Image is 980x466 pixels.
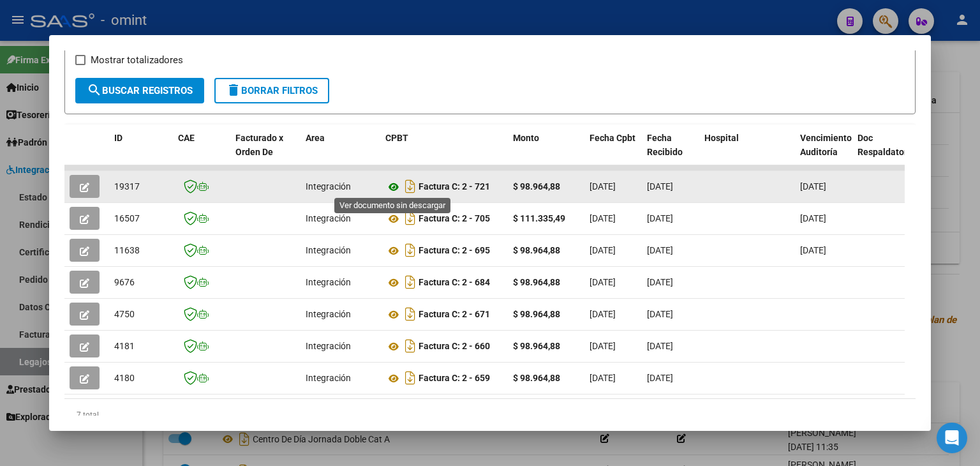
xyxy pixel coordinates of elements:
strong: Factura C: 2 - 659 [419,373,490,384]
button: Buscar Registros [75,78,204,103]
span: Borrar Filtros [226,85,318,96]
strong: $ 111.335,49 [513,213,565,223]
span: 4750 [114,309,135,319]
datatable-header-cell: Fecha Recibido [642,124,699,181]
span: CPBT [385,133,408,143]
span: 9676 [114,277,135,287]
span: Buscar Registros [87,85,193,96]
datatable-header-cell: Doc Respaldatoria [852,124,929,181]
span: [DATE] [590,181,616,192]
span: [DATE] [800,213,826,223]
span: [DATE] [647,245,673,255]
strong: Factura C: 2 - 705 [419,214,490,224]
span: 16507 [114,213,140,223]
span: [DATE] [647,277,673,287]
strong: Factura C: 2 - 660 [419,342,490,352]
span: [DATE] [647,341,673,351]
span: Fecha Cpbt [590,133,635,143]
span: [DATE] [590,373,616,383]
i: Descargar documento [402,176,419,197]
strong: $ 98.964,88 [513,277,560,287]
span: Monto [513,133,539,143]
strong: Factura C: 2 - 684 [419,278,490,288]
i: Descargar documento [402,368,419,388]
datatable-header-cell: ID [109,124,173,181]
i: Descargar documento [402,336,419,356]
span: [DATE] [647,309,673,319]
datatable-header-cell: Fecha Cpbt [584,124,642,181]
span: [DATE] [590,341,616,351]
datatable-header-cell: Hospital [699,124,795,181]
strong: Factura C: 2 - 671 [419,310,490,320]
span: Vencimiento Auditoría [800,133,852,158]
span: [DATE] [590,277,616,287]
span: Integración [306,309,351,319]
span: Integración [306,341,351,351]
span: [DATE] [590,213,616,223]
datatable-header-cell: Vencimiento Auditoría [795,124,852,181]
div: 7 total [64,399,916,431]
strong: $ 98.964,88 [513,309,560,319]
span: Doc Respaldatoria [857,133,915,158]
span: [DATE] [800,245,826,255]
strong: Factura C: 2 - 695 [419,246,490,256]
span: Area [306,133,325,143]
span: 11638 [114,245,140,255]
span: [DATE] [647,373,673,383]
span: 4180 [114,373,135,383]
span: [DATE] [590,245,616,255]
i: Descargar documento [402,208,419,229]
span: Integración [306,213,351,223]
span: Facturado x Orden De [235,133,283,158]
strong: $ 98.964,88 [513,181,560,192]
span: ID [114,133,122,143]
span: Integración [306,277,351,287]
span: 4181 [114,341,135,351]
span: [DATE] [800,181,826,192]
span: Mostrar totalizadores [91,52,183,68]
mat-icon: search [87,82,102,98]
button: Borrar Filtros [214,78,329,103]
span: Fecha Recibido [647,133,683,158]
span: Integración [306,245,351,255]
mat-icon: delete [226,82,241,98]
i: Descargar documento [402,304,419,324]
strong: Factura C: 2 - 721 [419,182,490,192]
strong: $ 98.964,88 [513,341,560,351]
span: Integración [306,181,351,192]
datatable-header-cell: Area [301,124,380,181]
span: [DATE] [590,309,616,319]
datatable-header-cell: CAE [173,124,230,181]
datatable-header-cell: CPBT [380,124,508,181]
div: Open Intercom Messenger [937,423,967,453]
strong: $ 98.964,88 [513,245,560,255]
i: Descargar documento [402,272,419,292]
span: Integración [306,373,351,383]
datatable-header-cell: Monto [508,124,584,181]
strong: $ 98.964,88 [513,373,560,383]
span: [DATE] [647,213,673,223]
span: 19317 [114,181,140,192]
span: Hospital [704,133,739,143]
i: Descargar documento [402,240,419,260]
datatable-header-cell: Facturado x Orden De [230,124,301,181]
span: CAE [178,133,195,143]
span: [DATE] [647,181,673,192]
